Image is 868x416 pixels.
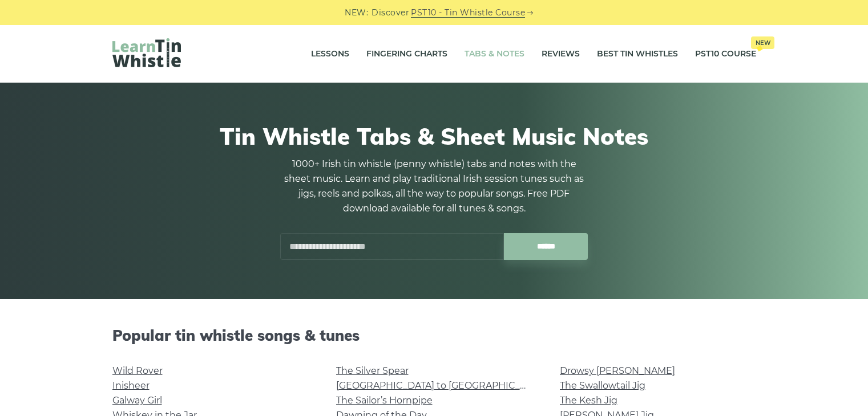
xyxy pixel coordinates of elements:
a: PST10 CourseNew [695,40,756,68]
a: [GEOGRAPHIC_DATA] to [GEOGRAPHIC_DATA] [336,380,547,391]
a: The Silver Spear [336,365,409,376]
a: Fingering Charts [366,40,447,68]
a: Inisheer [112,380,150,391]
a: The Swallowtail Jig [560,380,645,391]
a: Drowsy [PERSON_NAME] [560,365,675,376]
a: Reviews [542,40,580,68]
a: Tabs & Notes [465,40,524,68]
a: Galway Girl [112,395,162,406]
a: The Kesh Jig [560,395,617,406]
h1: Tin Whistle Tabs & Sheet Music Notes [112,123,756,150]
a: Best Tin Whistles [597,40,678,68]
p: 1000+ Irish tin whistle (penny whistle) tabs and notes with the sheet music. Learn and play tradi... [280,157,588,216]
a: Lessons [311,40,349,68]
span: New [751,36,774,49]
h2: Popular tin whistle songs & tunes [112,327,756,344]
a: Wild Rover [112,365,163,376]
img: LearnTinWhistle.com [112,38,181,67]
a: The Sailor’s Hornpipe [336,395,433,406]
